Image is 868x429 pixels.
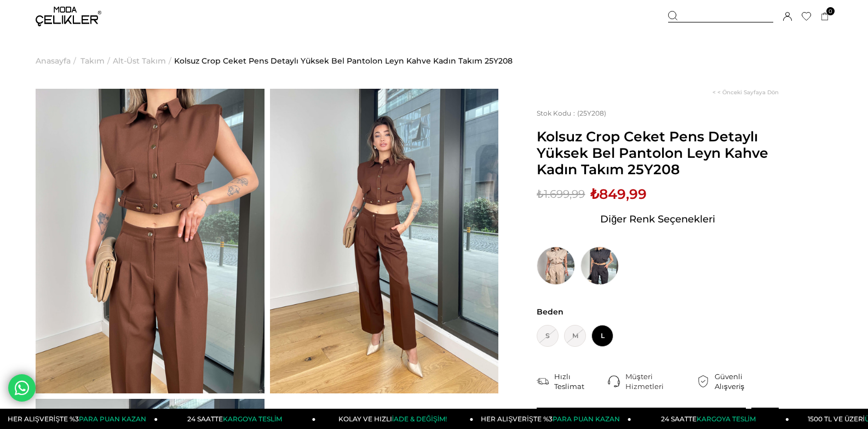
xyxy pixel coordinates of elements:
[537,375,549,387] img: shipping.png
[554,371,608,391] div: Hızlı Teslimat
[392,415,447,423] span: İADE & DEĞİŞİM!
[36,89,265,393] img: Leyn takım 25Y208
[697,415,756,423] span: KARGOYA TESLİM
[715,371,779,391] div: Güvenli Alışveriş
[81,33,113,89] li: >
[79,415,146,423] span: PARA PUAN KAZAN
[564,325,586,347] span: M
[474,409,631,429] a: HER ALIŞVERİŞTE %3PARA PUAN KAZAN
[591,325,613,347] span: L
[158,409,315,429] a: 24 SAATTEKARGOYA TESLİM
[537,186,585,202] span: ₺1.699,99
[580,247,619,285] img: Kolsuz Crop Ceket Pens Detaylı Yüksek Bel Pantolon Leyn Siyah Kadın Takım 25Y208
[174,33,513,89] a: Kolsuz Crop Ceket Pens Detaylı Yüksek Bel Pantolon Leyn Kahve Kadın Takım 25Y208
[537,109,606,117] span: (25Y208)
[315,409,473,429] a: KOLAY VE HIZLIİADE & DEĞİŞİM!
[36,33,71,89] a: Anasayfa
[553,415,620,423] span: PARA PUAN KAZAN
[608,375,620,387] img: call-center.png
[712,89,779,96] a: < < Önceki Sayfaya Dön
[537,109,577,117] span: Stok Kodu
[537,325,559,347] span: S
[697,375,709,387] img: security.png
[81,33,105,89] a: Takım
[537,307,779,317] span: Beden
[270,89,499,393] img: Leyn takım 25Y208
[113,33,174,89] li: >
[537,247,575,285] img: Kolsuz Crop Ceket Pens Detaylı Yüksek Bel Pantolon Leyn Taş Kadın Takım 25Y208
[113,33,166,89] a: Alt-Üst Takım
[631,409,789,429] a: 24 SAATTEKARGOYA TESLİM
[821,13,829,21] a: 0
[36,7,101,26] img: logo
[600,210,715,228] span: Diğer Renk Seçenekleri
[590,186,647,202] span: ₺849,99
[223,415,282,423] span: KARGOYA TESLİM
[36,33,79,89] li: >
[826,7,835,15] span: 0
[625,371,697,391] div: Müşteri Hizmetleri
[537,128,779,178] span: Kolsuz Crop Ceket Pens Detaylı Yüksek Bel Pantolon Leyn Kahve Kadın Takım 25Y208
